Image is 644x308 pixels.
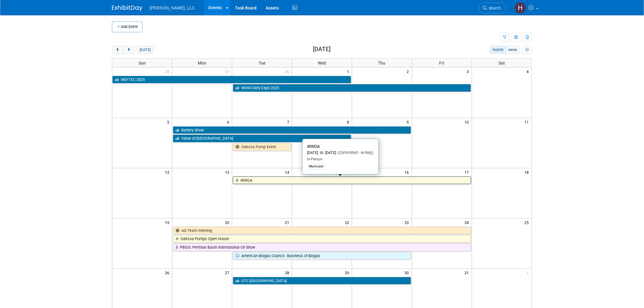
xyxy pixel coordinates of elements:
[404,219,412,226] span: 23
[439,61,444,65] span: Fri
[344,219,352,226] span: 22
[164,269,172,276] span: 26
[112,21,142,32] button: Add Event
[173,243,471,251] a: PBIOS: Permian Basin International Oil Show
[523,46,532,54] button: myCustomButton
[346,68,352,75] span: 1
[524,168,532,176] span: 18
[318,61,326,65] span: Wed
[526,269,532,276] span: 1
[344,269,352,276] span: 29
[226,118,232,126] span: 6
[526,68,532,75] span: 4
[464,118,472,126] span: 10
[487,6,501,10] span: Search
[307,144,320,149] span: WWOA
[406,68,412,75] span: 2
[378,61,386,65] span: Thu
[164,168,172,176] span: 12
[284,168,292,176] span: 14
[336,150,373,155] span: (Committed - w/Rep)
[224,269,232,276] span: 27
[466,68,472,75] span: 3
[515,2,526,14] img: Hannah Mulholland
[137,46,153,54] button: [DATE]
[198,61,206,65] span: Mon
[284,269,292,276] span: 28
[112,76,351,84] a: WEFTEC 2025
[524,118,532,126] span: 11
[307,157,323,161] span: In-Person
[233,84,471,92] a: World Dairy Expo 2025
[138,61,146,65] span: Sun
[284,68,292,75] span: 30
[233,143,291,151] a: Odessa Pump Event
[173,126,411,134] a: Battery Show
[150,5,195,10] span: [PERSON_NAME], LLC
[173,135,351,142] a: Value of [GEOGRAPHIC_DATA]
[123,46,134,54] button: next
[224,168,232,176] span: 13
[464,269,472,276] span: 31
[164,219,172,226] span: 19
[499,61,505,65] span: Sat
[164,68,172,75] span: 28
[233,277,411,285] a: OTC [GEOGRAPHIC_DATA]
[166,118,172,126] span: 5
[479,3,507,13] a: Search
[286,118,292,126] span: 7
[404,168,412,176] span: 16
[112,5,142,11] img: ExhibitDay
[406,118,412,126] span: 9
[464,219,472,226] span: 24
[506,46,520,54] button: week
[233,177,471,184] a: WWOA
[284,219,292,226] span: 21
[224,219,232,226] span: 20
[313,46,331,53] h2: [DATE]
[307,150,373,156] div: [DATE] to [DATE]
[307,164,326,169] div: Municipal
[224,68,232,75] span: 29
[404,269,412,276] span: 30
[173,227,471,235] a: AG Team meeting
[525,48,529,52] i: Personalize Calendar
[173,235,471,243] a: Odessa Pumps Open House
[524,219,532,226] span: 25
[464,168,472,176] span: 17
[112,46,123,54] button: prev
[233,252,411,260] a: American Biogas Council - Business of Biogas
[346,118,352,126] span: 8
[490,46,506,54] button: month
[259,61,265,65] span: Tue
